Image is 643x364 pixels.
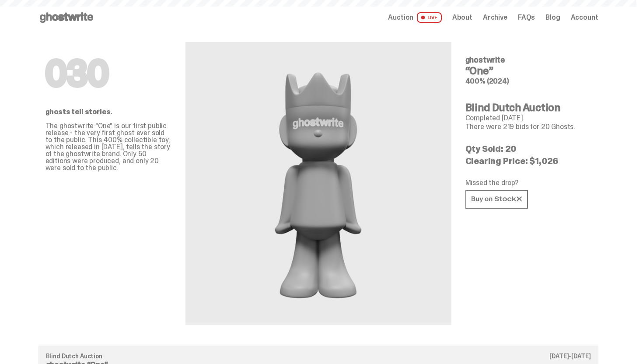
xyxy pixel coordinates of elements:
[465,115,591,122] p: Completed [DATE]
[45,108,171,115] p: ghosts tell stories.
[45,56,171,91] h1: 030
[465,144,591,153] p: Qty Sold: 20
[45,122,171,171] p: The ghostwrite "One" is our first public release - the very first ghost ever sold to the public. ...
[452,14,472,21] a: About
[465,179,591,186] p: Missed the drop?
[465,66,591,76] h4: “One”
[483,14,507,21] a: Archive
[549,353,591,359] p: [DATE]-[DATE]
[465,102,591,113] h4: Blind Dutch Auction
[465,55,505,65] span: ghostwrite
[388,12,441,23] a: Auction LIVE
[465,157,591,165] p: Clearing Price: $1,026
[545,14,560,21] a: Blog
[388,14,413,21] span: Auction
[251,63,386,304] img: ghostwrite&ldquo;One&rdquo;
[417,12,442,23] span: LIVE
[46,353,591,359] p: Blind Dutch Auction
[518,14,535,21] a: FAQs
[465,123,591,130] p: There were 219 bids for 20 Ghosts.
[571,14,598,21] a: Account
[465,77,509,86] span: 400% (2024)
